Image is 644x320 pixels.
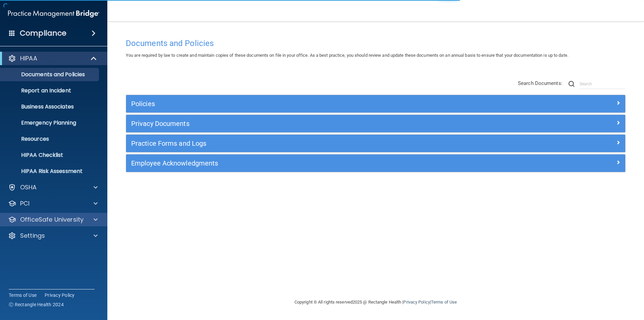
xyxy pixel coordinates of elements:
p: PCI [20,199,30,208]
p: Report an Incident [4,87,96,94]
span: Search Documents: [518,80,562,86]
a: Privacy Policy [403,300,430,305]
p: Business Associates [4,103,96,110]
h4: Documents and Policies [126,39,626,48]
p: HIPAA Checklist [4,152,96,158]
span: You are required by law to create and maintain copies of these documents on file in your office. ... [126,53,568,58]
a: OSHA [8,183,98,191]
a: OfficeSafe University [8,216,98,224]
a: Terms of Use [9,292,37,299]
p: HIPAA Risk Assessment [4,168,96,175]
h5: Practice Forms and Logs [131,140,495,147]
h5: Privacy Documents [131,120,495,127]
input: Search [580,79,626,89]
p: Emergency Planning [4,120,96,126]
img: PMB logo [8,7,99,20]
p: Settings [20,232,45,240]
h5: Employee Acknowledgments [131,159,495,167]
a: HIPAA [8,54,97,62]
img: ic-search.3b580494.png [569,81,575,87]
p: HIPAA [20,54,37,62]
a: Privacy Documents [131,118,620,129]
a: PCI [8,199,98,208]
h5: Policies [131,100,495,107]
div: Copyright © All rights reserved 2025 @ Rectangle Health | | [253,291,498,313]
h4: Compliance [20,29,66,38]
p: OSHA [20,183,37,191]
span: Ⓒ Rectangle Health 2024 [9,301,64,308]
a: Policies [131,98,620,109]
p: Resources [4,136,96,142]
a: Terms of Use [431,300,457,305]
iframe: Drift Widget Chat Controller [528,272,636,299]
p: OfficeSafe University [20,216,84,224]
p: Documents and Policies [4,71,96,78]
a: Privacy Policy [45,292,75,299]
a: Settings [8,232,98,240]
a: Employee Acknowledgments [131,158,620,169]
a: Practice Forms and Logs [131,138,620,149]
